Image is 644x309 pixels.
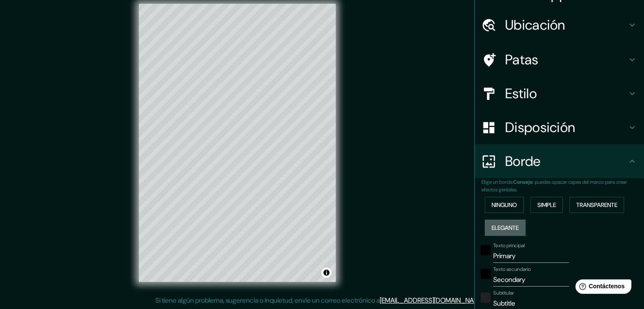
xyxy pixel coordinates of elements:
button: negro [481,269,491,279]
div: Ubicación [475,8,644,42]
font: Transparente [576,201,617,209]
button: Transparente [569,197,624,213]
font: Borde [505,152,541,170]
div: Patas [475,43,644,77]
a: [EMAIL_ADDRESS][DOMAIN_NAME] [380,296,484,305]
font: Simple [537,201,556,209]
font: Elige un borde. [481,179,513,185]
font: Disposición [505,119,575,136]
div: Disposición [475,110,644,144]
button: Activar o desactivar atribución [321,268,332,278]
font: Ninguno [492,201,517,209]
button: Simple [531,197,563,213]
font: Si tiene algún problema, sugerencia o inquietud, envíe un correo electrónico a [155,296,380,305]
button: Ninguno [485,197,524,213]
button: color-222222 [481,292,491,303]
div: Borde [475,144,644,178]
button: Elegante [485,220,525,236]
font: : puedes opacar capas del marco para crear efectos geniales. [481,179,627,193]
font: Patas [505,51,539,69]
button: negro [481,245,491,255]
font: Texto principal [493,242,525,249]
font: Estilo [505,85,537,102]
font: Subtitular [493,290,514,296]
font: Elegante [492,224,519,232]
font: Consejo [513,179,533,185]
font: Ubicación [505,16,565,34]
iframe: Lanzador de widgets de ayuda [569,276,635,300]
div: Estilo [475,77,644,110]
font: Texto secundario [493,266,531,273]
